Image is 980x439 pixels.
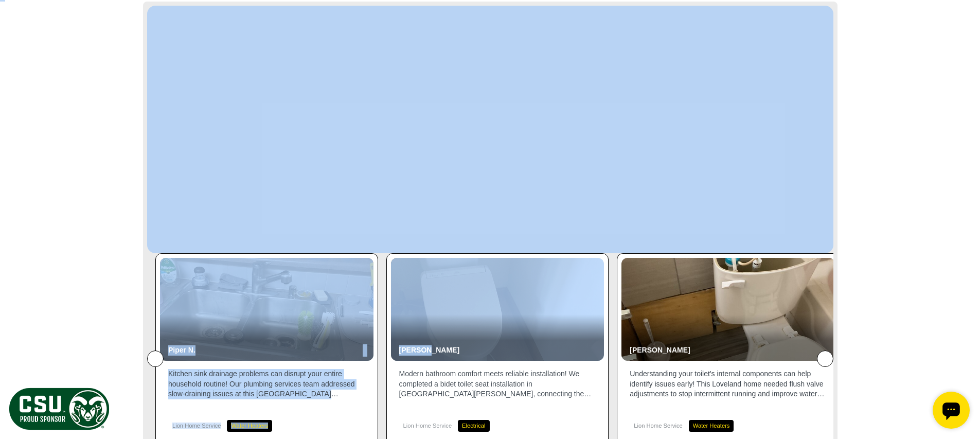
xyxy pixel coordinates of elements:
p: [PERSON_NAME] [399,345,593,356]
span: Lion Home Service [168,423,221,429]
b: Electrical [462,423,485,429]
div: Open chat widget [4,4,41,41]
p: Piper N. [168,345,362,356]
p: Modern bathroom comfort meets reliable installation! We completed a bidet toilet seat installatio... [399,369,596,399]
img: CSU Sponsor Badge [8,387,111,431]
p: Kitchen sink drainage problems can disrupt your entire household routine! Our plumbing services t... [168,369,365,399]
b: Water Heaters [231,423,268,429]
p: Understanding your toilet's internal components can help identify issues early! This Loveland hom... [630,369,827,399]
span: Lion Home Service [399,423,452,429]
b: Water Heaters [692,423,729,429]
span: Lion Home Service [630,423,683,429]
p: [PERSON_NAME] [630,345,824,356]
